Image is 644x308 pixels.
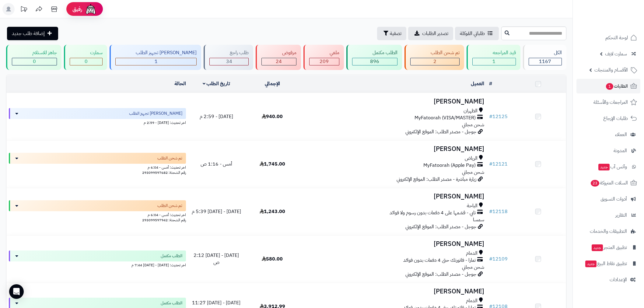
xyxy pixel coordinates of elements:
div: Open Intercom Messenger [9,284,24,299]
a: العميل [471,80,484,87]
span: # [489,255,492,263]
div: 24 [262,58,296,65]
span: 940.00 [262,113,283,120]
span: الباحة [467,202,478,209]
a: ملغي 209 [302,45,345,70]
a: تحديثات المنصة [16,3,31,17]
div: 896 [352,58,397,65]
span: الرياض [465,155,478,162]
span: جديد [598,164,610,170]
span: 1,243.00 [260,208,285,215]
h3: [PERSON_NAME] [303,145,484,152]
span: زيارة مباشرة - مصدر الطلب: الموقع الإلكتروني [397,176,476,183]
span: تم شحن الطلب [157,155,182,161]
span: # [489,113,492,120]
a: #12109 [489,255,508,263]
span: أدوات التسويق [600,195,627,203]
a: العملاء [576,127,640,142]
span: وآتس آب [598,163,627,171]
button: تصفية [377,27,406,40]
div: اخر تحديث: [DATE] - [DATE] 7:44 م [9,261,186,268]
span: تصدير الطلبات [422,30,448,37]
span: إضافة طلب جديد [12,30,45,37]
span: جوجل - مصدر الطلب: الموقع الإلكتروني [405,128,476,135]
a: تصدير الطلبات [408,27,453,40]
span: سمارت لايف [605,50,627,58]
a: الحالة [174,80,186,87]
span: تصفية [390,30,401,37]
span: 1,745.00 [260,160,285,168]
a: تطبيق المتجرجديد [576,240,640,255]
span: الطلب مكتمل [161,300,182,306]
div: جاهز للاستلام [12,49,57,56]
a: #12125 [489,113,508,120]
a: إضافة طلب جديد [7,27,58,40]
span: 1 [606,83,613,90]
span: 0 [33,58,36,65]
h3: [PERSON_NAME] [303,193,484,200]
span: الإعدادات [610,275,627,284]
h3: [PERSON_NAME] [303,288,484,295]
span: تمارا - فاتورتك حتى 4 دفعات بدون فوائد [403,257,476,264]
span: رقم الشحنة: 293099597682 [142,170,186,175]
span: الأقسام والمنتجات [594,66,628,74]
a: #12118 [489,208,508,215]
div: مرفوض [261,49,296,56]
div: الطلب مكتمل [352,49,397,56]
span: العملاء [615,130,627,139]
div: الكل [529,49,562,56]
div: اخر تحديث: أمس - 6:04 م [9,211,186,218]
span: 1167 [539,58,551,65]
span: شحن مجاني [462,169,484,176]
span: تطبيق المتجر [591,243,627,252]
span: المراجعات والأسئلة [593,98,628,107]
a: أدوات التسويق [576,192,640,206]
span: رفيق [72,5,82,13]
span: جديد [585,261,597,267]
span: الدمام [466,250,478,257]
span: طلباتي المُوكلة [460,30,485,37]
span: 23 [591,180,599,187]
div: 0 [70,58,102,65]
a: [PERSON_NAME] تجهيز الطلب 1 [108,45,202,70]
a: الطلبات1 [576,79,640,93]
a: التطبيقات والخدمات [576,224,640,239]
span: سمسا [473,216,484,223]
span: المدونة [614,146,627,155]
a: سمارت 0 [63,45,108,70]
span: 0 [85,58,88,65]
div: تم شحن الطلب [410,49,460,56]
h3: [PERSON_NAME] [303,240,484,247]
span: طلبات الإرجاع [603,114,628,123]
div: 34 [210,58,248,65]
a: #12121 [489,160,508,168]
a: التقارير [576,208,640,222]
span: MyFatoorah (VISA/MASTER) [415,114,476,121]
span: شحن مجاني [462,121,484,128]
span: التطبيقات والخدمات [590,227,627,236]
span: جوجل - مصدر الطلب: الموقع الإلكتروني [405,223,476,230]
span: MyFatoorah (Apple Pay) [423,162,476,169]
span: رقم الشحنة: 293099597942 [142,217,186,223]
a: # [489,80,492,87]
a: تطبيق نقاط البيعجديد [576,256,640,271]
span: تم شحن الطلب [157,203,182,209]
span: [DATE] - [DATE] 2:12 ص [194,252,239,266]
span: الظهران [464,107,478,114]
span: لوحة التحكم [605,33,628,42]
span: شحن مجاني [462,264,484,271]
span: 209 [320,58,329,65]
span: الدمام [466,297,478,304]
a: الطلب مكتمل 896 [345,45,403,70]
span: الطلبات [605,82,628,90]
a: وآتس آبجديد [576,159,640,174]
span: أمس - 1:16 ص [201,160,232,168]
a: تم شحن الطلب 2 [403,45,465,70]
span: 2 [433,58,436,65]
span: 1 [155,58,158,65]
span: 1 [492,58,495,65]
div: قيد المراجعه [472,49,516,56]
div: 1 [473,58,516,65]
span: الطلب مكتمل [161,253,182,259]
a: السلات المتروكة23 [576,176,640,190]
